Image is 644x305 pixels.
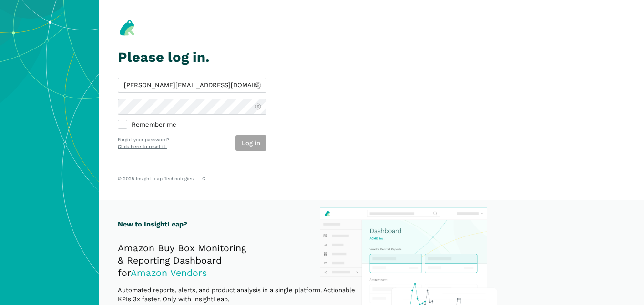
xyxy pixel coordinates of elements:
[118,49,266,65] h1: Please log in.
[118,137,169,144] p: Forgot your password?
[118,78,266,93] input: admin@insightleap.com
[118,144,167,149] a: Click here to reset it.
[118,285,366,304] p: Automated reports, alerts, and product analysis in a single platform. Actionable KPIs 3x faster. ...
[131,267,207,278] span: Amazon Vendors
[118,176,625,182] p: © 2025 InsightLeap Technologies, LLC.
[118,219,366,230] h1: New to InsightLeap?
[118,121,266,129] label: Remember me
[118,242,366,279] h2: Amazon Buy Box Monitoring & Reporting Dashboard for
